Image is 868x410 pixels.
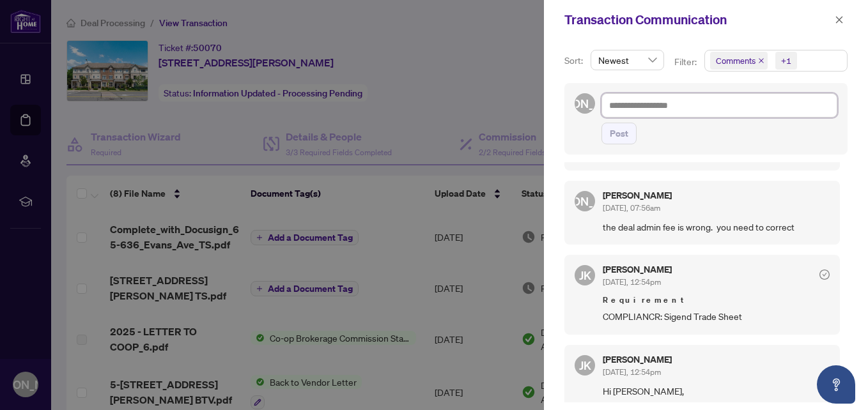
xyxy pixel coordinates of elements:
span: close [835,15,844,24]
span: close [758,57,764,64]
span: [DATE], 07:56am [603,203,660,213]
span: JK [579,266,591,284]
span: the deal admin fee is wrong. you need to correct [603,220,830,234]
span: JK [579,356,591,374]
span: check-circle [819,270,830,280]
h5: [PERSON_NAME] [603,355,672,364]
span: [DATE], 12:54pm [603,277,661,287]
span: COMPLIANCR: Sigend Trade Sheet [603,309,830,324]
span: [PERSON_NAME] [540,95,630,112]
span: Comments [716,54,756,67]
p: Filter: [674,55,699,69]
span: [DATE], 12:54pm [603,367,661,377]
h5: [PERSON_NAME] [603,191,672,200]
div: Transaction Communication [564,10,831,29]
button: Open asap [817,365,855,404]
span: Requirement [603,294,830,307]
span: Comments [710,52,768,70]
span: Newest [598,50,656,70]
button: Post [601,123,637,144]
span: [PERSON_NAME] [540,192,630,210]
p: Sort: [564,54,585,68]
div: +1 [781,54,791,67]
h5: [PERSON_NAME] [603,265,672,274]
